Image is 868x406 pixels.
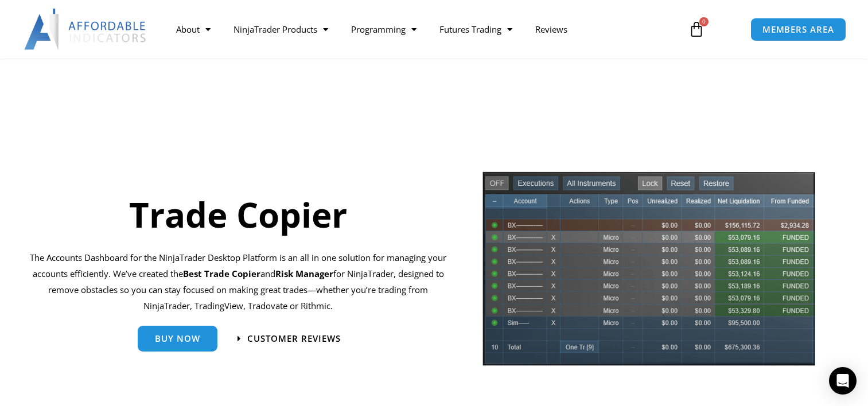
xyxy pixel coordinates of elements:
[340,16,428,42] a: Programming
[165,16,222,42] a: About
[762,25,834,34] span: MEMBERS AREA
[671,13,722,46] a: 0
[481,170,816,375] img: tradecopier | Affordable Indicators – NinjaTrader
[750,18,846,41] a: MEMBERS AREA
[183,268,260,279] b: Best Trade Copier
[247,334,341,343] span: Customer Reviews
[24,9,147,50] img: LogoAI | Affordable Indicators – NinjaTrader
[155,334,200,343] span: Buy Now
[275,268,333,279] strong: Risk Manager
[138,326,217,352] a: Buy Now
[165,16,677,42] nav: Menu
[30,250,447,314] p: The Accounts Dashboard for the NinjaTrader Desktop Platform is an all in one solution for managin...
[699,17,709,26] span: 0
[829,367,857,395] div: Open Intercom Messenger
[30,190,447,239] h1: Trade Copier
[524,16,579,42] a: Reviews
[222,16,340,42] a: NinjaTrader Products
[238,334,341,343] a: Customer Reviews
[428,16,524,42] a: Futures Trading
